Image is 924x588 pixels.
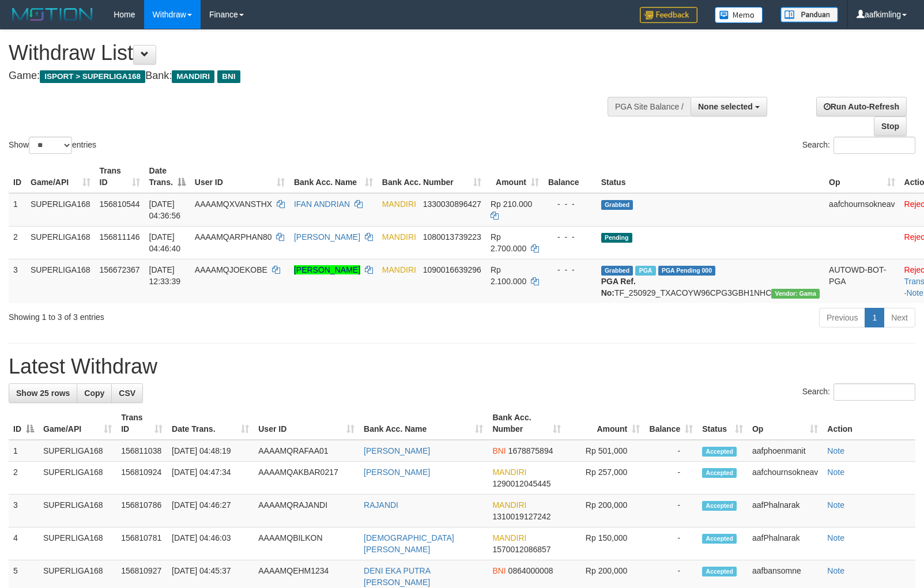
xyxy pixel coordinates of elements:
[167,462,254,495] td: [DATE] 04:47:34
[195,265,267,274] span: AAAAMQJOEKOBE
[565,462,644,495] td: Rp 257,000
[548,198,592,210] div: - - -
[834,383,915,401] input: Search:
[9,307,376,323] div: Showing 1 to 3 of 3 entries
[601,200,633,210] span: Grabbed
[364,566,430,587] a: DENI EKA PUTRA [PERSON_NAME]
[9,355,915,378] h1: Latest Withdraw
[39,462,116,495] td: SUPERLIGA168
[111,383,143,403] a: CSV
[26,160,95,193] th: Game/API: activate to sort column ascending
[195,199,272,209] span: AAAAMQXVANSTHX
[359,407,488,440] th: Bank Acc. Name: activate to sort column ascending
[254,407,359,440] th: User ID: activate to sort column ascending
[702,534,737,544] span: Accepted
[190,160,289,193] th: User ID: activate to sort column ascending
[488,407,565,440] th: Bank Acc. Number: activate to sort column ascending
[492,566,506,575] span: BNI
[294,232,360,242] a: [PERSON_NAME]
[9,137,96,154] label: Show entries
[748,527,823,560] td: aafPhalnarak
[698,102,753,111] span: None selected
[382,199,416,209] span: MANDIRI
[9,42,605,65] h1: Withdraw List
[382,265,416,274] span: MANDIRI
[9,383,77,403] a: Show 25 rows
[715,7,763,23] img: Button%20Memo.svg
[145,160,190,193] th: Date Trans.: activate to sort column descending
[865,308,884,327] a: 1
[702,501,737,511] span: Accepted
[119,389,135,398] span: CSV
[491,199,532,209] span: Rp 210.000
[601,277,636,297] b: PGA Ref. No:
[9,495,39,527] td: 3
[802,137,915,154] label: Search:
[167,440,254,462] td: [DATE] 04:48:19
[884,308,915,327] a: Next
[9,527,39,560] td: 4
[294,265,360,274] a: [PERSON_NAME]
[780,7,838,22] img: panduan.png
[608,97,691,116] div: PGA Site Balance /
[565,527,644,560] td: Rp 150,000
[597,160,824,193] th: Status
[827,500,844,510] a: Note
[508,566,553,575] span: Copy 0864000008 to clipboard
[702,567,737,576] span: Accepted
[544,160,597,193] th: Balance
[644,462,697,495] td: -
[9,160,26,193] th: ID
[486,160,544,193] th: Amount: activate to sort column ascending
[492,468,526,477] span: MANDIRI
[289,160,378,193] th: Bank Acc. Name: activate to sort column ascending
[492,512,550,521] span: Copy 1310019127242 to clipboard
[378,160,486,193] th: Bank Acc. Number: activate to sort column ascending
[364,446,430,455] a: [PERSON_NAME]
[9,440,39,462] td: 1
[9,226,26,259] td: 2
[16,389,70,398] span: Show 25 rows
[824,259,899,303] td: AUTOWD-BOT-PGA
[644,407,697,440] th: Balance: activate to sort column ascending
[748,462,823,495] td: aafchournsokneav
[167,527,254,560] td: [DATE] 04:46:03
[491,265,526,286] span: Rp 2.100.000
[116,407,167,440] th: Trans ID: activate to sort column ascending
[658,266,716,276] span: PGA Pending
[492,545,550,554] span: Copy 1570012086857 to clipboard
[29,137,72,154] select: Showentries
[39,527,116,560] td: SUPERLIGA168
[9,259,26,303] td: 3
[697,407,748,440] th: Status: activate to sort column ascending
[149,265,181,286] span: [DATE] 12:33:39
[492,533,526,542] span: MANDIRI
[254,495,359,527] td: AAAAMQRAJANDI
[601,266,633,276] span: Grabbed
[172,70,214,83] span: MANDIRI
[9,70,605,82] h4: Game: Bank:
[748,440,823,462] td: aafphoenmanit
[100,232,140,242] span: 156811146
[167,407,254,440] th: Date Trans.: activate to sort column ascending
[644,527,697,560] td: -
[548,231,592,243] div: - - -
[26,259,95,303] td: SUPERLIGA168
[116,527,167,560] td: 156810781
[39,495,116,527] td: SUPERLIGA168
[423,265,481,274] span: Copy 1090016639296 to clipboard
[77,383,112,403] a: Copy
[819,308,865,327] a: Previous
[195,232,272,242] span: AAAAMQARPHAN80
[771,289,820,299] span: Vendor URL: https://trx31.1velocity.biz
[802,383,915,401] label: Search:
[116,462,167,495] td: 156810924
[149,232,181,253] span: [DATE] 04:46:40
[9,462,39,495] td: 2
[39,440,116,462] td: SUPERLIGA168
[423,199,481,209] span: Copy 1330030896427 to clipboard
[9,6,96,23] img: MOTION_logo.png
[565,407,644,440] th: Amount: activate to sort column ascending
[827,533,844,542] a: Note
[294,199,350,209] a: IFAN ANDRIAN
